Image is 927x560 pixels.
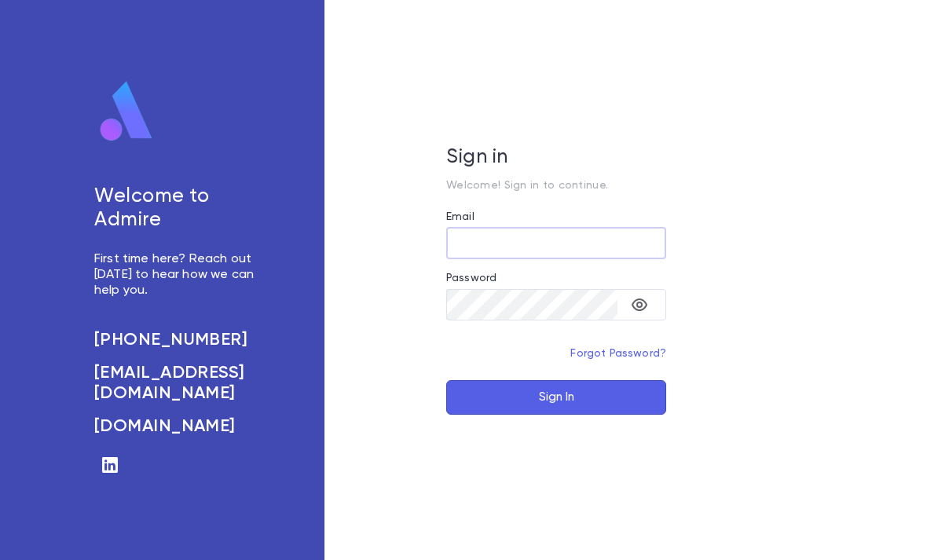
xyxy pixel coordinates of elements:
[624,289,655,320] button: toggle password visibility
[446,210,474,223] label: Email
[446,272,496,284] label: Password
[446,179,666,192] p: Welcome! Sign in to continue.
[446,146,666,170] h5: Sign in
[94,363,262,404] a: [EMAIL_ADDRESS][DOMAIN_NAME]
[446,380,666,415] button: Sign In
[570,348,666,359] a: Forgot Password?
[94,416,262,437] a: [DOMAIN_NAME]
[94,330,262,350] a: [PHONE_NUMBER]
[94,80,159,143] img: logo
[94,185,262,232] h5: Welcome to Admire
[94,251,262,298] p: First time here? Reach out [DATE] to hear how we can help you.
